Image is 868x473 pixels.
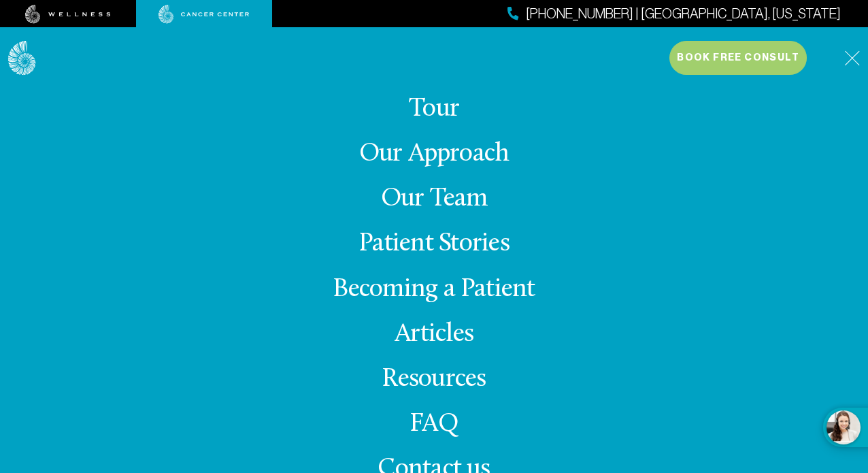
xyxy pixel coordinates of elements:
[669,41,807,75] button: Book Free Consult
[382,366,486,393] a: Resources
[526,4,841,24] span: [PHONE_NUMBER] | [GEOGRAPHIC_DATA], [US_STATE]
[8,41,36,76] img: logo
[25,5,111,24] img: wellness
[381,186,488,212] a: Our Team
[359,141,510,167] a: Our Approach
[507,4,841,24] a: [PHONE_NUMBER] | [GEOGRAPHIC_DATA], [US_STATE]
[395,321,473,348] a: Articles
[410,411,458,438] a: FAQ
[158,5,250,24] img: cancer center
[409,96,459,123] a: Tour
[333,276,535,303] a: Becoming a Patient
[844,50,860,66] img: icon-hamburger
[358,231,510,257] a: Patient Stories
